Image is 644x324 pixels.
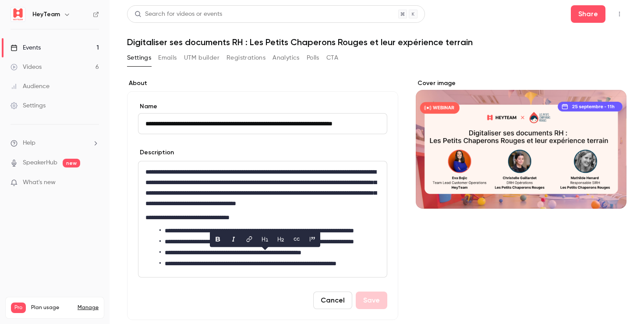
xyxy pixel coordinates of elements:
section: description [138,161,387,278]
span: Plan usage [31,304,72,311]
button: Registrations [226,51,265,65]
img: HeyTeam [11,7,25,21]
label: Cover image [416,79,626,88]
section: Cover image [416,79,626,209]
button: link [242,232,256,246]
button: bold [211,232,225,246]
iframe: Noticeable Trigger [88,179,99,187]
span: new [63,159,80,167]
div: Events [11,43,41,52]
button: italic [226,232,241,246]
button: UTM builder [184,51,219,65]
button: Cancel [313,292,352,309]
button: CTA [326,51,338,65]
div: Videos [11,63,42,71]
button: Settings [127,51,151,65]
button: Emails [158,51,177,65]
div: Settings [11,101,46,110]
label: Name [138,102,387,111]
span: What's new [23,178,56,187]
button: blockquote [305,232,319,246]
label: About [127,79,398,88]
span: Help [23,139,35,148]
label: Description [138,148,174,157]
button: Polls [307,51,319,65]
div: editor [138,161,387,277]
div: Search for videos or events [134,10,222,19]
a: SpeakerHub [23,158,57,167]
h6: HeyTeam [32,10,60,19]
span: Pro [11,303,26,313]
a: Manage [78,304,99,311]
button: Share [571,5,605,23]
h1: Digitaliser ses documents RH : Les Petits Chaperons Rouges et leur expérience terrain [127,37,626,47]
li: help-dropdown-opener [11,139,99,148]
button: Analytics [272,51,300,65]
div: Audience [11,82,50,91]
